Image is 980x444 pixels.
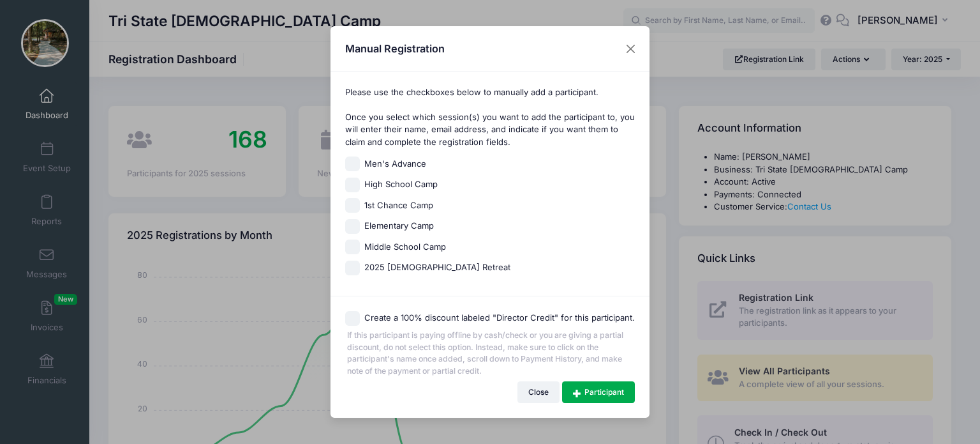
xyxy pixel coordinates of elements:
span: 2025 [DEMOGRAPHIC_DATA] Retreat [364,261,510,274]
a: Participant [562,381,635,403]
h4: Manual Registration [345,41,445,56]
span: 1st Chance Camp [364,199,433,212]
input: Elementary Camp [345,219,360,234]
input: Middle School Camp [345,240,360,254]
button: Close [517,381,560,403]
label: Create a 100% discount labeled "Director Credit" for this participant. [364,312,635,325]
span: Middle School Camp [364,241,446,254]
span: Elementary Camp [364,220,434,233]
span: Men's Advance [364,158,426,171]
input: 1st Chance Camp [345,198,360,213]
input: High School Camp [345,178,360,192]
input: Men's Advance [345,157,360,171]
button: Close [620,37,642,60]
span: If this participant is paying offline by cash/check or you are giving a partial discount, do not ... [345,326,635,378]
span: High School Camp [364,178,438,191]
p: Please use the checkboxes below to manually add a participant. Once you select which session(s) y... [345,86,635,149]
input: 2025 [DEMOGRAPHIC_DATA] Retreat [345,261,360,275]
